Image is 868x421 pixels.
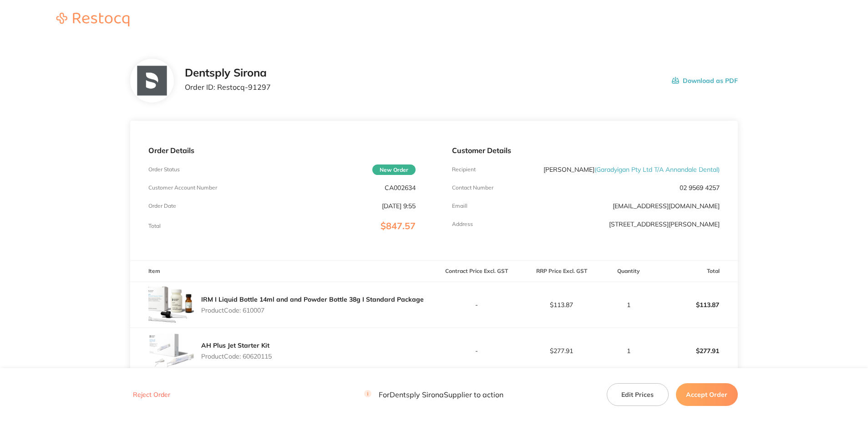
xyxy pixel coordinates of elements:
p: 02 9569 4257 [680,184,720,191]
img: a2FnYTc4Yg [148,282,194,328]
span: New Order [372,164,416,175]
button: Reject Order [130,391,173,399]
button: Edit Prices [607,383,669,406]
p: Product Code: 60620115 [201,353,272,360]
a: IRM I Liquid Bottle 14ml and and Powder Bottle 38g I Standard Package [201,295,424,303]
p: [DATE] 9:55 [382,202,416,210]
p: [STREET_ADDRESS][PERSON_NAME] [609,221,720,228]
p: Order Details [148,146,416,154]
p: Address [452,221,473,227]
a: Restocq logo [47,13,138,28]
p: - [434,347,518,354]
th: Item [130,261,434,282]
p: $277.91 [653,340,737,362]
p: $277.91 [519,347,604,354]
p: $113.87 [653,294,737,316]
span: ( Garadyigan Pty Ltd T/A Annandale Dental ) [594,165,720,174]
img: Restocq logo [47,13,138,26]
span: $847.57 [381,220,416,231]
p: For Dentsply Sirona Supplier to action [364,390,503,399]
p: $113.87 [519,301,604,308]
button: Download as PDF [672,67,738,95]
p: Total [148,223,161,229]
p: Recipient [452,166,476,173]
th: Total [653,261,738,282]
th: Contract Price Excl. GST [434,261,519,282]
p: Contact Number [452,185,493,191]
p: 1 [604,301,652,308]
p: Order Date [148,203,176,209]
p: 1 [604,347,652,354]
img: MHBhNmw2aA [148,328,194,374]
p: Order Status [148,166,180,173]
p: Customer Account Number [148,185,217,191]
p: Order ID: Restocq- 91297 [185,83,271,91]
button: Accept Order [676,383,738,406]
th: Quantity [604,261,653,282]
p: CA002634 [385,184,416,191]
img: NTllNzd2NQ [137,66,167,96]
a: [EMAIL_ADDRESS][DOMAIN_NAME] [613,202,720,210]
p: - [434,301,518,308]
p: Emaill [452,203,467,209]
p: [PERSON_NAME] [543,166,720,173]
a: AH Plus Jet Starter Kit [201,341,269,349]
p: Customer Details [452,146,719,154]
h2: Dentsply Sirona [185,67,271,79]
th: RRP Price Excl. GST [519,261,604,282]
p: Product Code: 610007 [201,307,424,314]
